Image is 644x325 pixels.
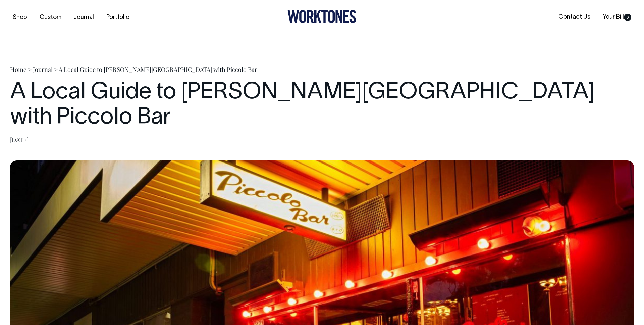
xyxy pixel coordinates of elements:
[10,80,634,131] h1: A Local Guide to [PERSON_NAME][GEOGRAPHIC_DATA] with Piccolo Bar
[556,12,593,23] a: Contact Us
[104,12,132,23] a: Portfolio
[33,65,53,74] a: Journal
[624,14,631,21] span: 0
[54,65,58,74] span: >
[10,136,29,144] time: [DATE]
[37,12,64,23] a: Custom
[600,12,634,23] a: Your Bill0
[71,12,97,23] a: Journal
[10,65,26,74] a: Home
[59,65,257,74] span: A Local Guide to [PERSON_NAME][GEOGRAPHIC_DATA] with Piccolo Bar
[28,65,32,74] span: >
[10,12,30,23] a: Shop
